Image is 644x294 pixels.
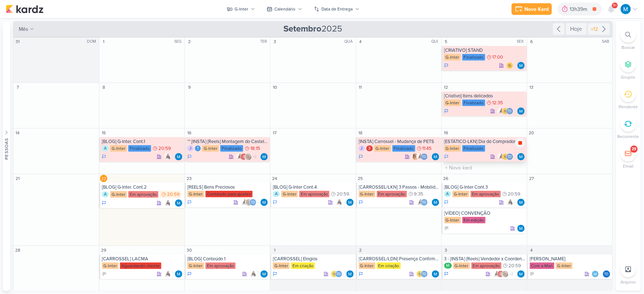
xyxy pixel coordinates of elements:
div: Responsável: MARIANA MIRANDA [261,153,268,160]
div: Responsável: MARIANA MIRANDA [261,270,268,278]
img: IDBOX - Agência de Design [331,270,338,278]
div: Em Andamento [444,271,449,277]
img: IDBOX - Agência de Design [506,62,514,69]
img: Leandro Guedes [412,153,419,160]
div: Finalizado [392,145,415,152]
div: [REELS] Bens Preciosos [187,184,269,190]
div: Em aprovação [377,191,407,197]
div: 21 [14,175,21,182]
div: Thais de carvalho [421,153,428,160]
span: 12:35 [493,100,503,105]
div: SEX [517,39,526,45]
p: Td [337,273,341,276]
div: G-Inter [444,54,461,60]
div: [BLOG] G-Inter Cont.3 [444,184,525,190]
div: ** [INSTA] {Reels} Montagem do Castelo - Sobre a mudança [187,139,269,144]
span: 2025 [284,23,342,35]
div: Colaboradores: Amannda Primo, emersongranero@ginter.com.br, Sarah Violante, Thais de carvalho, ma... [493,270,515,278]
div: 11 [357,84,364,91]
div: Colaboradores: Amannda Primo, Thais de carvalho [416,199,430,206]
div: Finalizado [220,145,243,152]
div: [BLOG] Conteúdo 1 [187,256,269,262]
div: Finalizado [128,145,151,152]
div: Contéudo para ajustes [205,191,253,197]
div: Pessoas [3,138,10,160]
img: MARIANA MIRANDA [518,108,525,115]
div: G-Inter [281,191,298,197]
div: 8 [100,84,107,91]
div: 2 [357,247,364,254]
div: 1 [100,38,107,45]
button: Pessoas [3,21,10,291]
div: G-Inter [359,191,375,197]
div: A Fazer [102,272,107,277]
img: Amannda Primo [164,199,171,207]
img: MARIANA MIRANDA [518,62,525,69]
img: kardz.app [6,5,43,13]
div: Colaboradores: Amannda Primo, emersongranero@ginter.com.br, Sarah Violante, Thais de carvalho, ma... [236,153,258,160]
div: G-Inter [374,145,391,152]
div: Em aprovação [299,191,329,197]
div: Colaboradores: IDBOX - Agência de Design, Thais de carvalho [331,270,344,278]
div: 3 [443,247,450,254]
div: Em Andamento [273,271,277,277]
div: 6 [528,38,535,45]
span: 11:45 [423,146,432,151]
span: 9:35 [414,192,424,197]
img: MARIANA MIRANDA [261,153,268,160]
div: Responsável: MARIANA MIRANDA [518,62,525,69]
div: Responsável: MARIANA MIRANDA [346,270,354,278]
div: Responsável: MARIANA MIRANDA [175,270,182,278]
div: Em Andamento [359,154,363,160]
div: 13h39m [570,5,590,13]
div: 20 [528,129,535,136]
div: Thais de carvalho [421,199,428,206]
div: A [102,146,109,151]
div: Responsável: MARIANA MIRANDA [261,199,268,206]
div: 23 [186,175,193,182]
p: e [500,273,502,276]
img: MARIANA MIRANDA [592,270,599,278]
div: Responsável: MARIANA MIRANDA [518,199,525,206]
p: Pendente [619,104,638,110]
div: Responsável: MARIANA MIRANDA [518,225,525,232]
div: 18 [357,129,364,136]
div: DOM [87,39,98,45]
img: Amannda Primo [241,199,248,206]
span: 20:59 [158,146,171,151]
div: 28 [14,247,21,254]
div: SAB [602,39,612,45]
img: MARIANA MIRANDA [518,225,525,232]
div: Em edição [462,217,486,223]
img: MARIANA MIRANDA [175,270,182,278]
div: [INSTA] Carrossel - Mudança de PETS [359,139,440,144]
img: Amannda Primo [498,153,505,160]
div: G-Inter [202,145,219,152]
p: Td [422,201,427,205]
span: 20:59 [167,192,180,197]
img: MARIANA MIRANDA [518,199,525,206]
div: 31 [14,38,21,45]
span: 20:59 [337,192,349,197]
p: Td [251,201,255,205]
div: [VÍDEO] CONVENÇÃO [444,210,525,216]
p: Td [422,155,427,159]
div: Em Andamento [187,154,192,160]
div: M [444,263,452,269]
strong: Setembro [284,24,322,34]
div: Colaboradores: Amannda Primo [335,199,344,206]
p: Td [422,273,427,276]
p: Td [508,110,512,113]
p: Email [623,163,634,169]
div: Com a Mari [530,262,554,269]
div: Em Andamento [102,200,106,206]
div: 24 [271,175,278,182]
img: MARIANA MIRANDA [261,199,268,206]
div: 17 [271,129,278,136]
div: J [187,146,194,151]
div: TER [260,39,269,45]
div: Em Andamento [187,199,192,205]
img: MARIANA MIRANDA [175,199,182,207]
div: 30 [186,247,193,254]
div: 27 [528,175,535,182]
